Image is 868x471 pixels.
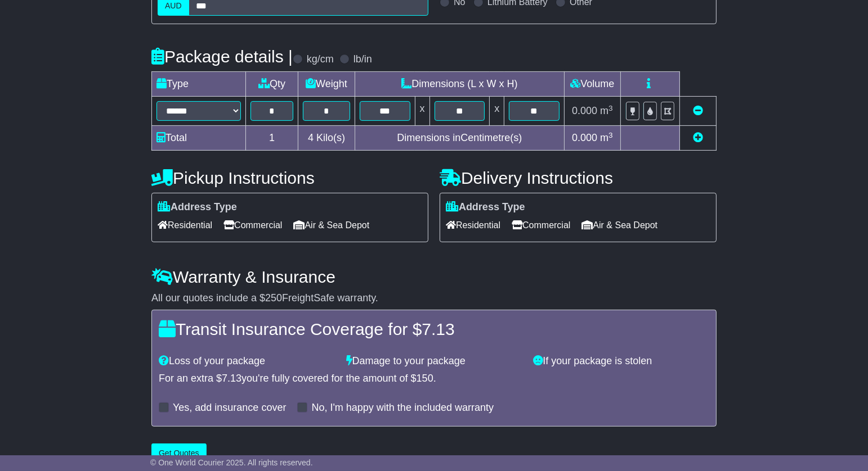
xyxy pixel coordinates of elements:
label: Address Type [158,201,237,214]
span: 7.13 [222,373,241,384]
td: Qty [246,72,298,97]
td: Total [152,126,246,151]
div: All our quotes include a $ FreightSafe warranty. [151,292,717,305]
label: No, I'm happy with the included warranty [311,402,494,414]
h4: Warranty & Insurance [151,268,717,286]
span: 250 [265,292,282,304]
h4: Delivery Instructions [440,169,717,187]
h4: Pickup Instructions [151,169,428,187]
span: 0.000 [572,132,597,143]
div: Damage to your package [341,355,528,368]
div: For an extra $ you're fully covered for the amount of $ . [159,373,709,385]
span: Air & Sea Depot [582,216,658,234]
td: x [415,97,429,126]
div: Loss of your package [153,355,341,368]
span: 0.000 [572,105,597,116]
label: Address Type [446,201,525,214]
span: m [600,105,613,116]
button: Get Quotes [151,443,207,463]
a: Add new item [693,132,703,143]
td: Kilo(s) [298,126,355,151]
h4: Package details | [151,47,293,66]
span: Commercial [223,216,282,234]
h4: Transit Insurance Coverage for $ [159,320,709,338]
td: Type [152,72,246,97]
span: Commercial [512,216,570,234]
span: 4 [308,132,314,143]
span: 7.13 [422,320,454,338]
span: © One World Courier 2025. All rights reserved. [150,458,313,467]
label: lb/in [354,53,372,66]
div: If your package is stolen [527,355,715,368]
td: Weight [298,72,355,97]
a: Remove this item [693,105,703,116]
label: kg/cm [307,53,334,66]
td: Dimensions in Centimetre(s) [355,126,564,151]
span: Residential [446,216,500,234]
sup: 3 [609,104,613,112]
span: Air & Sea Depot [294,216,370,234]
span: m [600,132,613,143]
td: 1 [246,126,298,151]
span: 150 [417,373,433,384]
label: Yes, add insurance cover [173,402,286,414]
span: Residential [158,216,212,234]
td: x [490,97,504,126]
td: Volume [564,72,620,97]
sup: 3 [609,131,613,139]
td: Dimensions (L x W x H) [355,72,564,97]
